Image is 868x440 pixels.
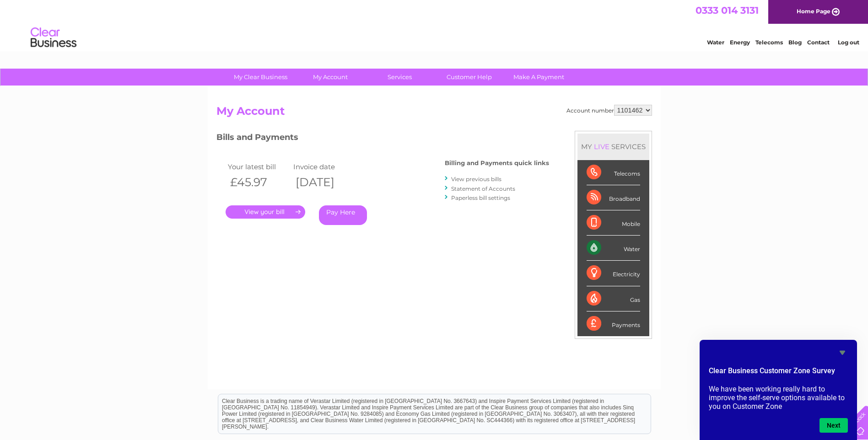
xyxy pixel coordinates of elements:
h4: Billing and Payments quick links [445,160,549,166]
img: logo.png [30,24,77,52]
a: Blog [788,39,802,46]
button: Next question [819,418,848,433]
td: Invoice date [291,161,357,173]
div: Mobile [587,210,640,236]
a: 0333 014 3131 [695,5,759,16]
div: MY SERVICES [577,134,649,160]
div: Payments [587,311,640,336]
h2: Clear Business Customer Zone Survey [709,365,848,381]
div: Clear Business is a trading name of Verastar Limited (registered in [GEOGRAPHIC_DATA] No. 3667643... [218,5,651,44]
div: Broadband [587,185,640,210]
div: Telecoms [587,160,640,185]
a: Customer Help [431,69,507,86]
div: Clear Business Customer Zone Survey [709,347,848,433]
th: [DATE] [291,173,357,192]
a: . [226,205,305,219]
a: View previous bills [451,176,501,182]
a: Pay Here [319,205,367,225]
th: £45.97 [226,173,291,192]
a: Services [362,69,437,86]
div: Gas [587,286,640,311]
td: Your latest bill [226,161,291,173]
a: Contact [807,39,830,46]
a: Log out [838,39,859,46]
div: LIVE [592,142,611,151]
a: Telecoms [755,39,783,46]
a: My Account [292,69,368,86]
div: Account number [566,105,652,116]
a: Water [707,39,724,46]
h3: Bills and Payments [216,131,549,147]
button: Hide survey [837,347,848,358]
div: Electricity [587,261,640,286]
a: Energy [730,39,750,46]
div: Water [587,236,640,261]
a: Statement of Accounts [451,185,515,192]
a: Make A Payment [501,69,577,86]
a: Paperless bill settings [451,194,510,201]
a: My Clear Business [223,69,298,86]
p: We have been working really hard to improve the self-serve options available to you on Customer Zone [709,385,848,411]
h2: My Account [216,105,652,122]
